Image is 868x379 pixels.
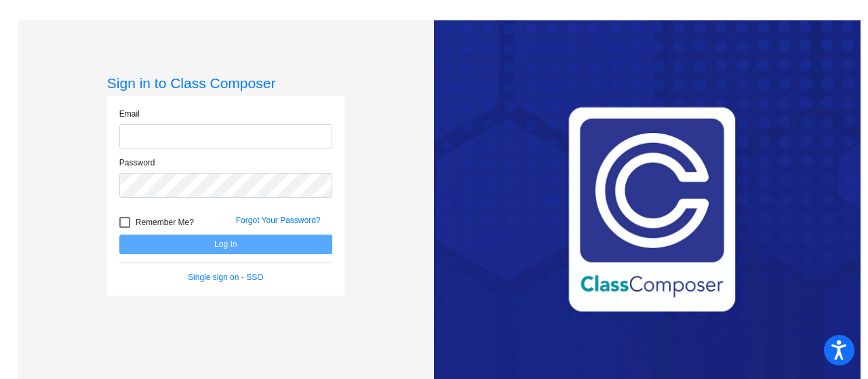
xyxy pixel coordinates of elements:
a: Forgot Your Password? [236,216,321,225]
label: Email [119,108,140,120]
span: Remember Me? [136,214,194,231]
button: Log In [119,235,332,254]
label: Password [119,157,155,169]
h3: Sign in to Class Composer [107,75,344,92]
a: Single sign on - SSO [188,273,263,282]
